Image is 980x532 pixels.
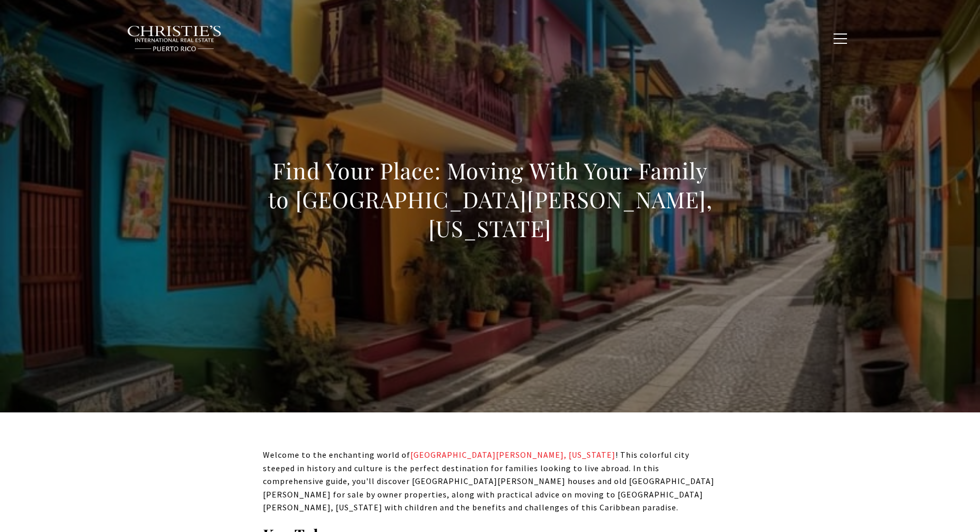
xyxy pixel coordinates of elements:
[263,450,715,512] span: ! This colorful city steeped in history and culture is the perfect destination for families looki...
[263,156,718,243] h1: Find Your Place: Moving With Your Family to [GEOGRAPHIC_DATA][PERSON_NAME], [US_STATE]
[410,450,616,460] a: [GEOGRAPHIC_DATA][PERSON_NAME], [US_STATE]
[127,25,223,52] img: Christie's International Real Estate black text logo
[263,450,410,460] span: Welcome to the enchanting world of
